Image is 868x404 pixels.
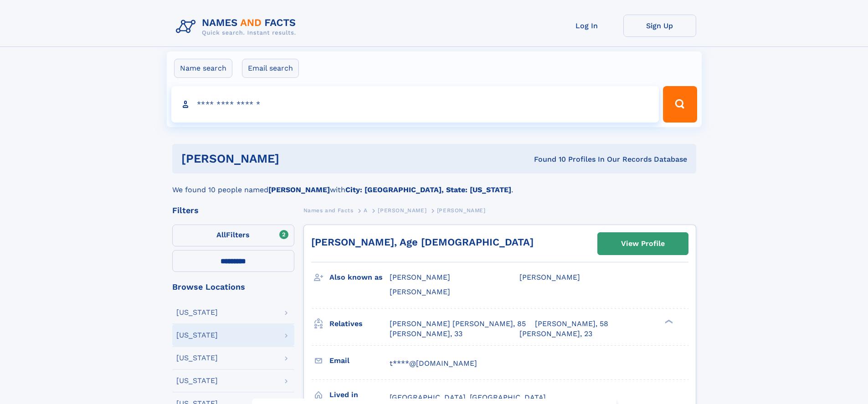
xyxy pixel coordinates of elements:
[176,332,218,339] div: [US_STATE]
[663,318,673,324] div: ❯
[176,309,218,316] div: [US_STATE]
[242,59,299,78] label: Email search
[303,205,354,216] a: Names and Facts
[390,393,546,402] span: [GEOGRAPHIC_DATA], [GEOGRAPHIC_DATA]
[519,329,592,339] a: [PERSON_NAME], 23
[364,205,368,216] a: A
[663,86,697,123] button: Search Button
[378,207,426,214] span: [PERSON_NAME]
[406,154,687,164] div: Found 10 Profiles In Our Records Database
[172,15,303,39] img: Logo Names and Facts
[364,207,368,214] span: A
[390,319,526,329] a: [PERSON_NAME] [PERSON_NAME], 85
[176,354,218,362] div: [US_STATE]
[181,153,407,164] h1: [PERSON_NAME]
[519,273,580,281] span: [PERSON_NAME]
[268,185,330,194] b: [PERSON_NAME]
[311,236,534,248] a: [PERSON_NAME], Age [DEMOGRAPHIC_DATA]
[390,273,450,281] span: [PERSON_NAME]
[535,319,608,329] a: [PERSON_NAME], 58
[171,86,659,123] input: search input
[621,233,665,254] div: View Profile
[623,15,696,37] a: Sign Up
[329,270,390,285] h3: Also known as
[172,225,294,246] label: Filters
[174,59,232,78] label: Name search
[329,387,390,403] h3: Lived in
[216,230,226,239] span: All
[172,283,294,291] div: Browse Locations
[437,207,486,214] span: [PERSON_NAME]
[176,377,218,384] div: [US_STATE]
[598,233,688,255] a: View Profile
[390,287,450,296] span: [PERSON_NAME]
[172,174,696,195] div: We found 10 people named with .
[329,316,390,332] h3: Relatives
[172,206,294,215] div: Filters
[550,15,623,37] a: Log In
[345,185,511,194] b: City: [GEOGRAPHIC_DATA], State: [US_STATE]
[378,205,426,216] a: [PERSON_NAME]
[329,353,390,368] h3: Email
[390,329,462,339] a: [PERSON_NAME], 33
